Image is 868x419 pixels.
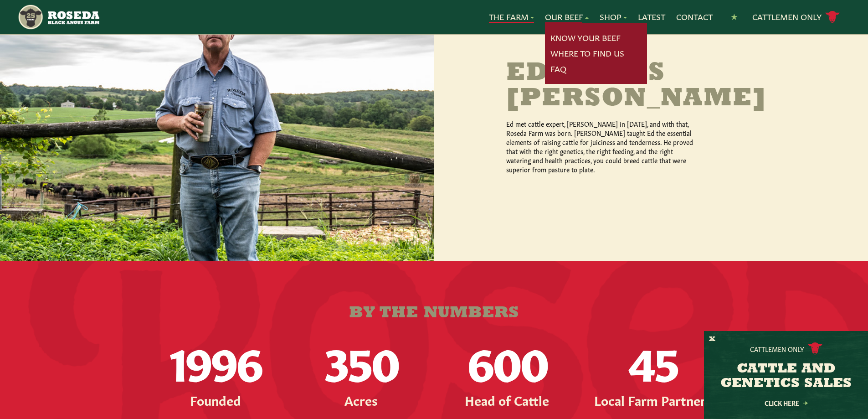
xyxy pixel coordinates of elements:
a: FAQ [550,63,566,75]
h4: 45 [584,336,722,382]
a: Shop [600,11,627,23]
p: Cattlemen Only [750,344,804,353]
a: Know Your Beef [550,32,621,44]
h5: Local Farm Partners [584,393,722,407]
h5: Head of Cattle [438,393,576,407]
a: Latest [638,11,665,23]
h5: Acres [292,393,431,407]
a: The Farm [489,11,534,23]
h5: Founded [146,393,285,407]
img: https://roseda.com/wp-content/uploads/2021/05/roseda-25-header.png [17,4,99,31]
button: X [709,335,715,344]
a: Cattlemen Only [752,9,840,25]
p: Ed met cattle expert, [PERSON_NAME] in [DATE], and with that, Roseda Farm was born. [PERSON_NAME]... [506,119,698,174]
a: Where To Find Us [550,47,624,59]
h4: 350 [292,336,431,382]
a: Click Here [745,400,827,406]
h2: Ed Meets [PERSON_NAME] [506,61,734,112]
a: Our Beef [545,11,589,23]
h4: 1996 [146,336,285,382]
img: cattle-icon.svg [808,342,822,355]
h4: 600 [438,336,576,382]
h3: CATTLE AND GENETICS SALES [715,362,857,391]
h3: By The Numbers [143,305,726,321]
a: Contact [676,11,713,23]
